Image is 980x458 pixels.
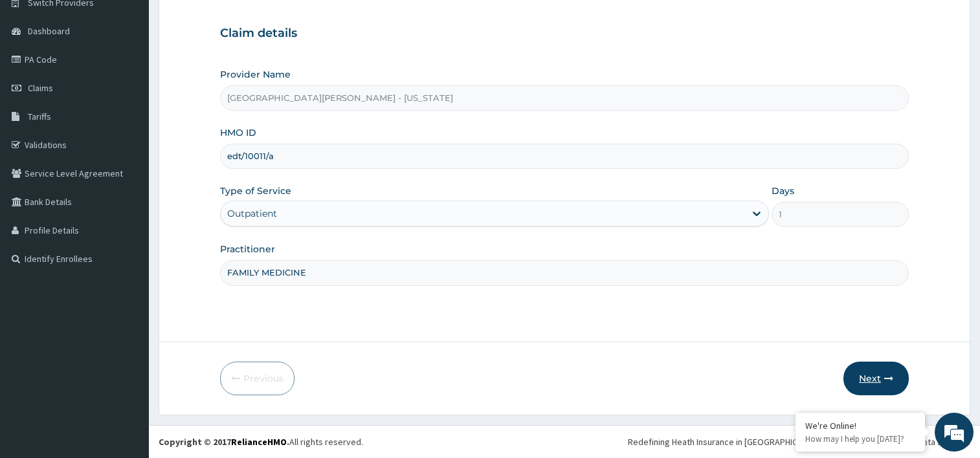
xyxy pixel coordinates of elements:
[220,243,275,256] label: Practitioner
[75,143,179,274] span: We're online!
[805,420,915,431] div: We're Online!
[220,362,295,395] button: Previous
[220,184,291,197] label: Type of Service
[220,260,909,285] input: Enter Name
[805,433,915,444] p: How may I help you today?
[220,27,909,41] h3: Claim details
[24,65,52,97] img: d_794563401_company_1708531726252_794563401
[220,144,909,169] input: Enter HMO ID
[231,436,287,448] a: RelianceHMO
[6,314,247,359] textarea: Type your message and hit 'Enter'
[159,436,289,448] strong: Copyright © 2017 .
[67,72,217,89] div: Chat with us now
[772,184,794,197] label: Days
[212,6,243,38] div: Minimize live chat window
[628,435,970,448] div: Redefining Heath Insurance in [GEOGRAPHIC_DATA] using Telemedicine and Data Science!
[220,126,256,139] label: HMO ID
[28,111,51,122] span: Tariffs
[28,82,53,94] span: Claims
[28,25,70,37] span: Dashboard
[843,362,909,395] button: Next
[220,68,291,81] label: Provider Name
[149,425,980,458] footer: All rights reserved.
[227,207,277,220] div: Outpatient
